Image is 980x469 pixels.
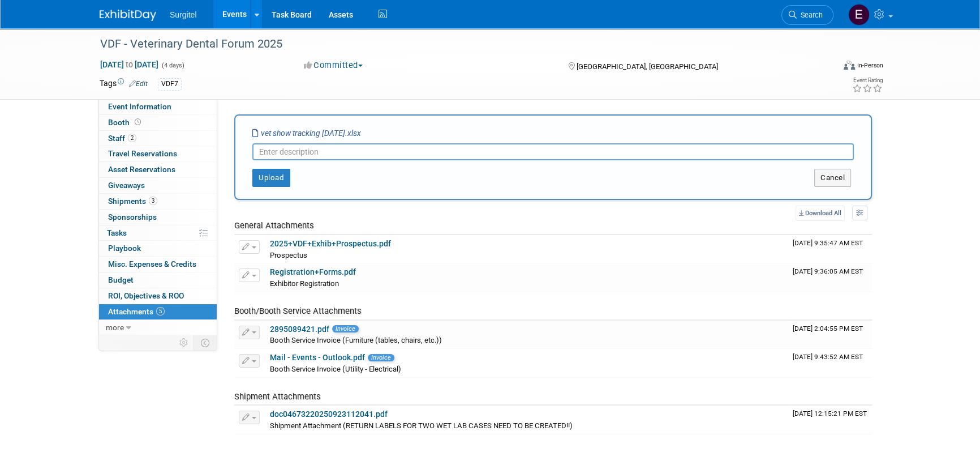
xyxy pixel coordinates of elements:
[270,267,356,276] a: Registration+Forms.pdf
[844,61,855,70] img: Format-Inperson.png
[100,78,148,91] td: Tags
[814,169,851,187] button: Cancel
[99,178,217,193] a: Giveaways
[194,335,217,350] td: Toggle Event Tabs
[161,62,184,69] span: (4 days)
[270,325,329,334] a: 2895089421.pdf
[852,78,883,83] div: Event Rating
[99,257,217,272] a: Misc. Expenses & Credits
[99,131,217,146] a: Staff2
[788,235,872,263] td: Upload Timestamp
[106,323,124,332] span: more
[270,279,339,288] span: Exhibitor Registration
[99,99,217,114] a: Event Information
[793,267,863,275] span: Upload Timestamp
[100,59,159,70] span: [DATE] [DATE]
[300,59,367,71] button: Committed
[108,244,141,253] span: Playbook
[793,239,863,247] span: Upload Timestamp
[793,410,867,417] span: Upload Timestamp
[270,421,573,430] span: Shipment Attachment (RETURN LABELS FOR TWO WET LAB CASES NEED TO BE CREATED!!)
[174,335,194,350] td: Personalize Event Tab Strip
[793,325,863,332] span: Upload Timestamp
[132,118,143,126] span: Booth not reserved yet
[793,353,863,361] span: Upload Timestamp
[108,259,196,268] span: Misc. Expenses & Credits
[99,115,217,130] a: Booth
[270,336,442,344] span: Booth Service Invoice (Furniture (tables, chairs, etc.))
[108,165,175,174] span: Asset Reservations
[788,406,872,434] td: Upload Timestamp
[788,321,872,349] td: Upload Timestamp
[100,10,156,21] img: ExhibitDay
[108,291,184,300] span: ROI, Objectives & ROO
[170,10,196,19] span: Surgitel
[270,239,391,248] a: 2025+VDF+Exhib+Prospectus.pdf
[108,102,171,111] span: Event Information
[99,162,217,177] a: Asset Reservations
[252,129,361,138] i: vet show tracking [DATE].xlsx
[252,169,290,187] button: Upload
[270,365,401,373] span: Booth Service Invoice (Utility - Electrical)
[129,80,148,88] a: Edit
[96,34,816,54] div: VDF - Veterinary Dental Forum 2025
[108,181,145,190] span: Giveaways
[234,391,321,402] span: Shipment Attachments
[234,306,362,316] span: Booth/Booth Service Attachments
[108,307,165,316] span: Attachments
[99,241,217,256] a: Playbook
[252,143,854,160] input: Enter description
[788,263,872,292] td: Upload Timestamp
[576,62,717,71] span: [GEOGRAPHIC_DATA], [GEOGRAPHIC_DATA]
[234,220,314,231] span: General Attachments
[108,149,177,158] span: Travel Reservations
[108,134,136,143] span: Staff
[108,212,157,221] span: Sponsorships
[99,320,217,335] a: more
[857,61,883,70] div: In-Person
[99,146,217,161] a: Travel Reservations
[270,251,307,259] span: Prospectus
[368,354,394,361] span: Invoice
[270,353,365,362] a: Mail - Events - Outlook.pdf
[99,225,217,241] a: Tasks
[99,288,217,304] a: ROI, Objectives & ROO
[156,307,165,315] span: 5
[332,325,359,332] span: Invoice
[158,78,182,90] div: VDF7
[149,197,157,205] span: 3
[108,118,143,127] span: Booth
[108,197,157,206] span: Shipments
[108,275,134,284] span: Budget
[124,60,135,69] span: to
[781,5,833,25] a: Search
[270,410,388,419] a: doc04673220250923112041.pdf
[788,349,872,377] td: Upload Timestamp
[767,59,883,76] div: Event Format
[99,272,217,288] a: Budget
[848,4,870,25] img: Event Coordinator
[797,11,823,19] span: Search
[99,194,217,209] a: Shipments3
[128,134,136,142] span: 2
[99,304,217,319] a: Attachments5
[107,228,127,237] span: Tasks
[99,210,217,225] a: Sponsorships
[796,206,845,221] a: Download All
